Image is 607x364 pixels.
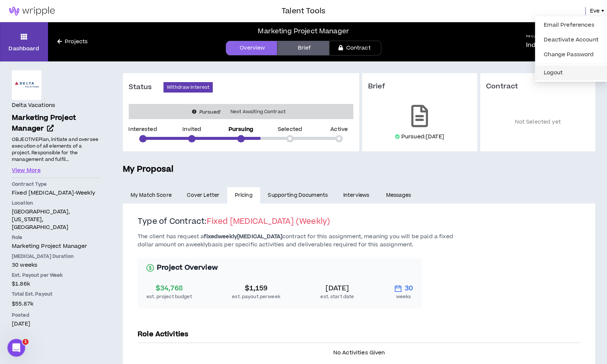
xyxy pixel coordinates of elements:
[486,102,589,142] p: Not Selected yet
[229,127,253,132] p: Pursuing
[12,113,99,134] a: Marketing Project Manager
[232,283,280,294] div: $1,159
[12,113,76,134] span: Marketing Project Manager
[232,294,280,300] div: est. payout per week
[378,187,420,203] a: Messages
[539,49,603,60] a: Change Password
[206,216,330,227] span: Fixed [MEDICAL_DATA] ( Weekly )
[12,166,41,175] button: View More
[227,187,260,203] a: Pricing
[138,326,580,343] p: Role Activities
[9,45,39,53] p: Dashboard
[12,272,99,279] p: Est. Payout per Week
[539,20,603,31] a: Email Preferences
[12,280,99,288] p: $1.86k
[12,320,99,328] p: [DATE]
[138,216,580,233] h2: Type of Contract:
[12,253,99,260] p: [MEDICAL_DATA] Duration
[199,109,220,115] i: Pursued!
[12,208,99,231] p: [GEOGRAPHIC_DATA], [US_STATE], [GEOGRAPHIC_DATA]
[278,127,302,132] p: Selected
[23,339,28,345] span: 1
[320,283,354,294] div: [DATE]
[335,187,378,203] a: Interviews
[12,200,99,206] p: Location
[12,181,99,188] p: Contract Type
[526,41,579,50] p: Individual Project
[260,187,335,203] a: Supporting Documents
[12,261,99,269] p: 30 weeks
[182,127,201,132] p: Invited
[12,242,87,250] span: Marketing Project Manager
[138,349,580,357] p: No Activities Given
[394,283,413,294] div: 30
[204,233,282,240] b: fixed weekly [MEDICAL_DATA]
[146,294,192,300] div: est. project budget
[146,263,413,273] h3: Project Overview
[330,127,348,132] p: Active
[12,101,55,109] h4: Delta Vacations
[12,299,33,309] span: $55.87k
[123,163,595,176] h5: My Proposal
[590,7,600,15] span: Eve
[526,34,579,39] h5: Project Type
[12,312,99,318] p: Posted
[539,34,603,45] a: Deactivate Account
[146,283,192,294] div: $34,768
[146,264,154,272] span: dollar
[281,6,326,17] h3: Talent Tools
[226,41,277,55] a: Overview
[48,38,97,46] a: Projects
[12,234,99,241] p: Role
[123,187,179,203] a: My Match Score
[258,26,349,36] div: Marketing Project Manager
[486,82,589,91] h3: Contract
[329,41,381,55] a: Contract
[277,41,329,55] a: Brief
[12,189,95,197] span: Fixed [MEDICAL_DATA] - weekly
[394,285,402,292] span: calendar
[12,135,99,163] p: OBJECTIVEPlan, initiate and oversee execution of all elements of a project. Responsible for the m...
[12,291,99,297] p: Total Est. Payout
[401,133,444,141] p: Pursued: [DATE]
[226,108,290,115] span: Next Awaiting Contract
[128,127,157,132] p: Interested
[320,294,354,300] div: est. start date
[7,339,25,357] iframe: Intercom live chat
[539,67,603,78] button: Logout
[394,294,413,300] div: weeks
[138,233,453,249] span: The client has request a contract for this assignment, meaning you will be paid a fixed dollar am...
[129,83,163,92] h3: Status
[368,82,471,91] h3: Brief
[187,191,219,199] span: Cover Letter
[163,82,213,92] button: Withdraw Interest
